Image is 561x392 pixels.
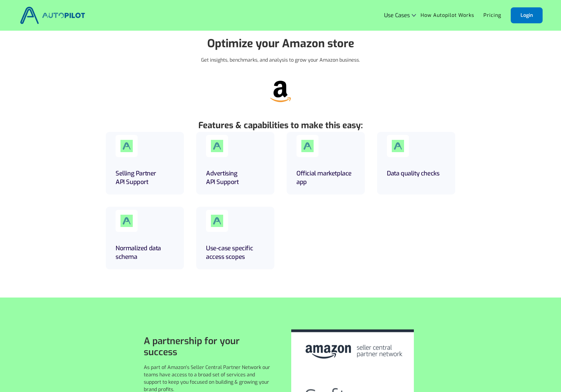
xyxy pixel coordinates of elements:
[207,36,354,51] strong: Optimize your Amazon store
[412,14,416,17] img: Icon Rounded Chevron Dark - BRIX Templates
[511,7,543,23] a: Login
[116,169,174,186] h6: Selling Partner API Support
[479,10,506,21] a: Pricing
[296,169,355,186] h5: Official marketplace app
[416,10,479,21] a: How Autopilot Works
[384,12,416,18] div: Use Cases
[206,169,265,186] h5: Advertising API Support
[387,169,445,178] h5: Data quality checks
[144,336,273,358] h1: A partnership for your success
[206,244,265,261] h5: Use-case specific access scopes
[201,56,360,64] p: Get insights, benchmarks, and analysis to grow your Amazon business.
[198,120,363,131] strong: Features & capabilities to make this easy:
[116,244,174,261] h5: Normalized data schema
[384,12,410,18] div: Use Cases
